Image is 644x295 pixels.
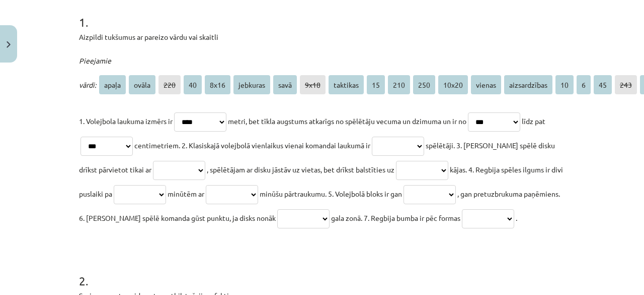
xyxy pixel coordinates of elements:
p: Aizpildi tukšumus ar pareizo vārdu vai skaitli [79,32,565,42]
span: gala zonā. 7. Regbija bumba ir pēc formas [331,213,460,222]
span: 243 [615,75,637,94]
span: 15 [367,75,385,94]
span: 40 [184,75,202,94]
span: taktikas [329,75,364,94]
span: 250 [413,75,435,94]
span: 10x20 [438,75,468,94]
span: 210 [388,75,410,94]
span: līdz pat [522,116,545,126]
span: . [516,213,517,222]
span: minūšu pārtraukumu. 5. Volejbolā bloks ir gan [260,189,402,198]
img: icon-close-lesson-0947bae3869378f0d4975bcd49f059093ad1ed9edebbc8119c70593378902aed.svg [7,41,11,48]
span: vienas [471,75,501,94]
span: apaļa [99,75,126,94]
span: 6 [577,75,591,94]
span: savā [273,75,297,94]
span: , spēlētājam ar disku jāstāv uz vietas, bet drīkst balstīties uz [207,165,394,174]
span: jebkuras [233,75,270,94]
span: minūtēm ar [168,189,204,198]
span: 8x16 [205,75,230,94]
span: 220 [158,75,181,94]
span: 1. Volejbola laukuma izmērs ir [79,116,173,126]
h1: 2 . [79,256,565,287]
span: 10 [555,75,574,94]
span: 45 [594,75,612,94]
span: metri, bet tīkla augstums atkarīgs no spēlētāju vecuma un dzimuma un ir no [228,116,466,126]
span: ovāla [129,75,155,94]
span: 9x18 [300,75,326,94]
span: centimetriem. 2. Klasiskajā volejbolā vienlaikus vienai komandai laukumā ir [134,141,370,150]
span: aizsardzības [504,75,552,94]
span: Pieejamie vārdi: [79,56,111,89]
